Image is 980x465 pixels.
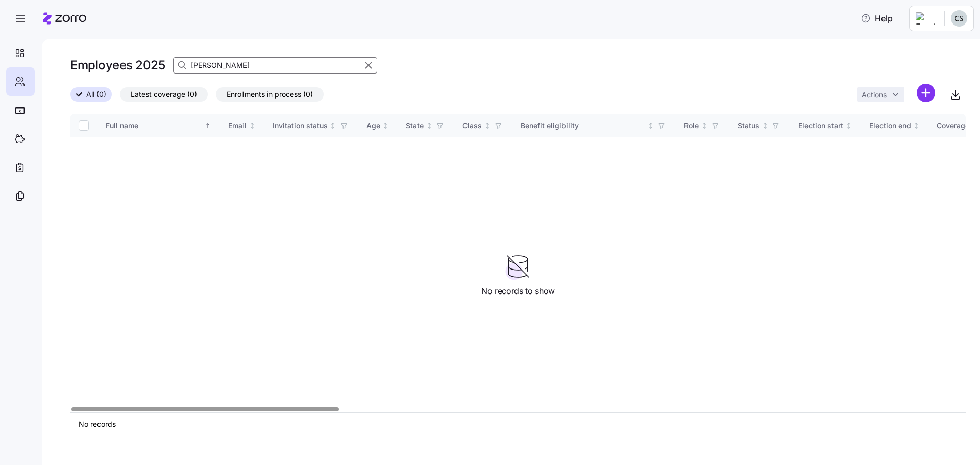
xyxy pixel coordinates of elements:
[382,122,389,129] div: Not sorted
[790,114,861,137] th: Election startNot sorted
[329,122,336,129] div: Not sorted
[729,114,790,137] th: StatusNot sorted
[220,114,264,137] th: EmailNot sorted
[916,12,936,25] img: Employer logo
[684,120,699,131] div: Role
[861,114,929,137] th: Election endNot sorted
[869,120,911,131] div: Election end
[228,120,247,131] div: Email
[951,10,967,27] img: 2df6d97b4bcaa7f1b4a2ee07b0c0b24b
[454,114,512,137] th: ClassNot sorted
[852,8,901,29] button: Help
[861,12,893,25] span: Help
[79,120,89,131] input: Select all records
[70,57,165,73] h1: Employees 2025
[173,57,377,74] input: Search Employees
[857,87,904,102] button: Actions
[481,285,555,298] span: No records to show
[917,84,935,102] svg: add icon
[512,114,676,137] th: Benefit eligibilityNot sorted
[462,120,482,131] div: Class
[264,114,358,137] th: Invitation statusNot sorted
[484,122,491,129] div: Not sorted
[273,120,328,131] div: Invitation status
[862,91,887,99] span: Actions
[647,122,654,129] div: Not sorted
[249,122,256,129] div: Not sorted
[97,114,220,137] th: Full nameSorted ascending
[426,122,433,129] div: Not sorted
[762,122,769,129] div: Not sorted
[86,88,106,101] span: All (0)
[738,120,759,131] div: Status
[79,419,958,429] div: No records
[366,120,380,131] div: Age
[204,122,211,129] div: Sorted ascending
[913,122,920,129] div: Not sorted
[701,122,708,129] div: Not sorted
[398,114,454,137] th: StateNot sorted
[406,120,424,131] div: State
[676,114,729,137] th: RoleNot sorted
[106,120,203,131] div: Full name
[798,120,843,131] div: Election start
[131,88,197,101] span: Latest coverage (0)
[227,88,313,101] span: Enrollments in process (0)
[358,114,398,137] th: AgeNot sorted
[845,122,852,129] div: Not sorted
[521,120,645,131] div: Benefit eligibility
